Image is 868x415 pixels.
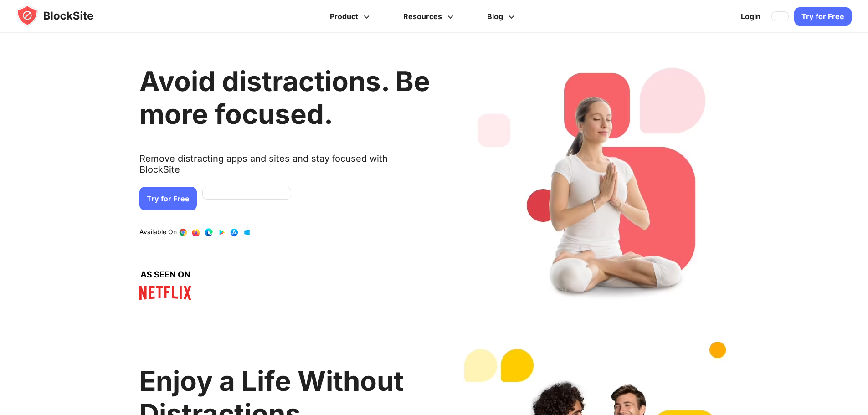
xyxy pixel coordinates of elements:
[735,5,766,27] a: Login
[139,153,430,182] text: Remove distracting apps and sites and stay focused with BlockSite
[139,65,430,130] h1: Avoid distractions. Be more focused.
[16,5,111,26] img: blocksite-icon.5d769676.svg
[139,228,177,237] text: Available On
[794,7,852,26] a: Try for Free
[139,187,197,210] a: Try for Free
